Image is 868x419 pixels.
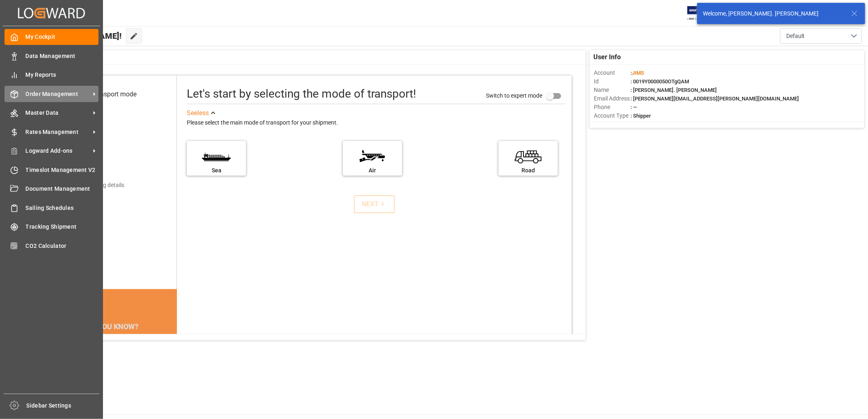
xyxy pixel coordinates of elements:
[632,70,644,76] span: JIMS
[4,238,98,254] a: CO2 Calculator
[26,223,99,231] span: Tracking Shipment
[347,166,398,175] div: Air
[594,94,631,103] span: Email Address
[594,69,631,77] span: Account
[631,96,799,102] span: : [PERSON_NAME][EMAIL_ADDRESS][PERSON_NAME][DOMAIN_NAME]
[594,86,631,94] span: Name
[631,113,651,119] span: : Shipper
[187,118,566,128] div: Please select the main mode of transport for your shipment.
[73,89,136,99] div: Select transport mode
[26,90,90,98] span: Order Management
[26,242,99,250] span: CO2 Calculator
[26,71,99,79] span: My Reports
[594,52,621,62] span: User Info
[4,219,98,235] a: Tracking Shipment
[486,92,542,99] span: Switch to expert mode
[26,166,99,174] span: Timeslot Management V2
[187,108,209,118] div: See less
[4,181,98,197] a: Document Management
[26,52,99,60] span: Data Management
[4,162,98,178] a: Timeslot Management V2
[26,128,90,136] span: Rates Management
[631,78,689,85] span: : 0019Y0000050OTgQAM
[26,204,99,212] span: Sailing Schedules
[4,48,98,64] a: Data Management
[4,67,98,83] a: My Reports
[73,181,124,189] div: Add shipping details
[27,401,100,410] span: Sidebar Settings
[26,147,90,155] span: Logward Add-ons
[354,195,395,213] button: NEXT
[594,103,631,111] span: Phone
[187,85,416,103] div: Let's start by selecting the mode of transport!
[46,318,177,335] div: DID YOU KNOW?
[786,32,805,40] span: Default
[4,200,98,216] a: Sailing Schedules
[26,109,90,117] span: Master Data
[687,6,716,20] img: Exertis%20JAM%20-%20Email%20Logo.jpg_1722504956.jpg
[26,33,99,41] span: My Cockpit
[631,87,717,93] span: : [PERSON_NAME]. [PERSON_NAME]
[703,9,843,18] div: Welcome, [PERSON_NAME]. [PERSON_NAME]
[631,70,644,76] span: :
[631,104,637,110] span: : —
[191,166,242,175] div: Sea
[26,185,99,193] span: Document Management
[780,28,862,44] button: open menu
[34,28,122,44] span: Hello [PERSON_NAME]!
[503,166,554,175] div: Road
[4,29,98,45] a: My Cockpit
[362,199,387,209] div: NEXT
[594,111,631,120] span: Account Type
[594,77,631,86] span: Id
